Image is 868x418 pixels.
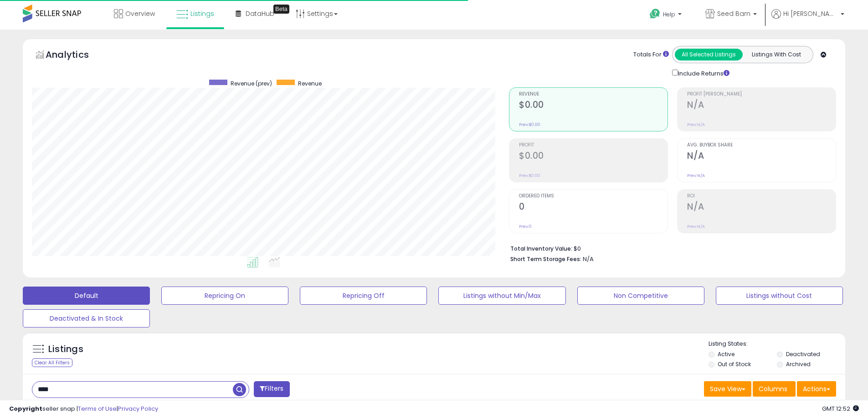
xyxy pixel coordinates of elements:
[665,68,740,78] div: Include Returns
[519,100,668,112] h2: $0.00
[519,201,668,214] h2: 0
[519,122,540,127] small: Prev: $0.00
[687,143,836,148] span: Avg. Buybox Share
[753,381,796,397] button: Columns
[717,9,750,18] span: Seed Barn
[519,92,668,97] span: Revenue
[797,381,836,397] button: Actions
[9,404,42,413] strong: Copyright
[718,360,751,368] label: Out of Stock
[9,405,158,413] div: seller snap | |
[300,287,427,305] button: Repricing Off
[663,10,675,18] span: Help
[771,9,844,30] a: Hi [PERSON_NAME]
[231,80,272,87] span: Revenue (prev)
[649,8,661,20] i: Get Help
[46,48,107,63] h5: Analytics
[32,358,72,367] div: Clear All Filters
[519,173,540,178] small: Prev: $0.00
[822,404,859,413] span: 2025-09-18 12:52 GMT
[687,151,836,163] h2: N/A
[190,9,214,18] span: Listings
[687,194,836,199] span: ROI
[687,100,836,112] h2: N/A
[786,360,811,368] label: Archived
[510,255,581,263] b: Short Term Storage Fees:
[709,340,845,348] p: Listing States:
[633,50,669,59] div: Totals For
[742,49,810,60] button: Listings With Cost
[23,287,150,305] button: Default
[273,5,289,14] div: Tooltip anchor
[510,242,829,253] li: $0
[23,309,150,327] button: Deactivated & In Stock
[48,343,83,356] h5: Listings
[716,287,843,305] button: Listings without Cost
[687,173,705,178] small: Prev: N/A
[577,287,704,305] button: Non Competitive
[718,350,734,358] label: Active
[519,151,668,163] h2: $0.00
[254,381,289,397] button: Filters
[519,194,668,199] span: Ordered Items
[125,9,155,18] span: Overview
[786,350,820,358] label: Deactivated
[246,9,274,18] span: DataHub
[118,404,158,413] a: Privacy Policy
[687,201,836,214] h2: N/A
[298,80,322,87] span: Revenue
[78,404,117,413] a: Terms of Use
[438,287,565,305] button: Listings without Min/Max
[687,224,705,229] small: Prev: N/A
[519,143,668,148] span: Profit
[642,1,691,30] a: Help
[510,245,572,252] b: Total Inventory Value:
[583,255,594,263] span: N/A
[759,384,787,393] span: Columns
[687,92,836,97] span: Profit [PERSON_NAME]
[704,381,751,397] button: Save View
[687,122,705,127] small: Prev: N/A
[783,9,838,18] span: Hi [PERSON_NAME]
[675,49,743,60] button: All Selected Listings
[161,287,288,305] button: Repricing On
[519,224,532,229] small: Prev: 0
